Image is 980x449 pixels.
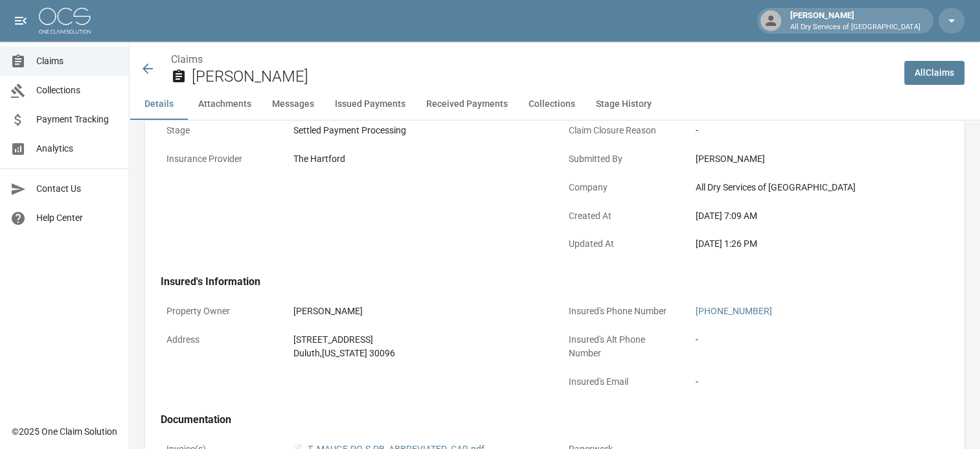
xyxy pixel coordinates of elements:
[130,89,188,120] button: Details
[696,209,944,223] div: [DATE] 7:09 AM
[161,146,277,172] p: Insurance Provider
[171,53,203,65] a: Claims
[161,327,277,352] p: Address
[293,333,541,347] div: [STREET_ADDRESS]
[563,203,679,229] p: Created At
[36,84,119,97] span: Collections
[262,89,325,120] button: Messages
[130,89,980,120] div: anchor tabs
[416,89,518,120] button: Received Payments
[192,67,894,86] h2: [PERSON_NAME]
[785,9,926,32] div: [PERSON_NAME]
[39,8,91,34] img: ocs-logo-white-transparent.png
[161,413,949,426] h4: Documentation
[696,237,944,251] div: [DATE] 1:26 PM
[188,89,262,120] button: Attachments
[696,375,944,389] div: -
[161,118,277,143] p: Stage
[563,299,679,324] p: Insured's Phone Number
[563,175,679,200] p: Company
[36,113,119,126] span: Payment Tracking
[696,306,772,316] a: [PHONE_NUMBER]
[696,333,944,347] div: -
[563,118,679,143] p: Claim Closure Reason
[563,369,679,395] p: Insured's Email
[696,152,944,166] div: [PERSON_NAME]
[518,89,586,120] button: Collections
[36,211,119,225] span: Help Center
[161,275,949,288] h4: Insured's Information
[161,299,277,324] p: Property Owner
[563,146,679,172] p: Submitted By
[171,52,894,67] nav: breadcrumb
[36,182,119,196] span: Contact Us
[904,61,964,85] a: AllClaims
[325,89,416,120] button: Issued Payments
[8,8,34,34] button: open drawer
[696,124,944,137] div: -
[586,89,662,120] button: Stage History
[293,152,541,166] div: The Hartford
[36,54,119,68] span: Claims
[293,347,541,360] div: Duluth , [US_STATE] 30096
[563,327,679,366] p: Insured's Alt Phone Number
[293,124,541,137] div: Settled Payment Processing
[12,425,117,438] div: © 2025 One Claim Solution
[36,142,119,155] span: Analytics
[790,22,920,33] p: All Dry Services of [GEOGRAPHIC_DATA]
[293,305,541,318] div: [PERSON_NAME]
[563,231,679,257] p: Updated At
[696,181,944,194] div: All Dry Services of [GEOGRAPHIC_DATA]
